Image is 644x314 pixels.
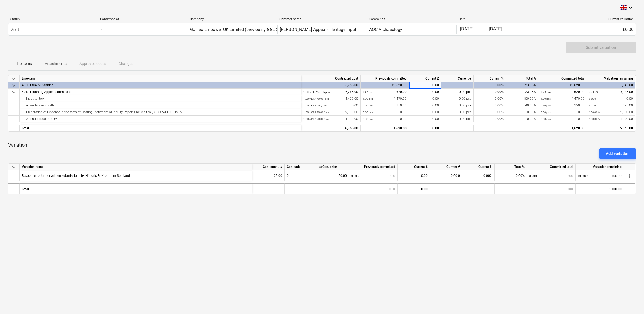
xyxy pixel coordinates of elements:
[363,95,407,102] div: 1,470.00
[303,89,358,95] div: 6,765.00
[361,82,409,89] div: £1,620.00
[459,26,484,33] input: Start Date
[20,75,301,82] div: Line-item
[303,91,330,94] small: 1.00 × £6,765.00 / pcs
[303,104,327,107] small: 1.00 × £375.00 / pcs
[15,61,32,67] p: Line-items
[398,183,430,194] div: 0.00
[495,164,527,170] div: Total %
[190,27,310,32] div: Galileo Empower UK Limited (previously GGE Scotland Limited)
[363,118,373,120] small: 0.00 pcs
[45,61,67,67] p: Attachments
[349,164,398,170] div: Previously committed
[506,95,538,102] div: 100.00%
[22,95,299,102] div: Input to SoA
[285,164,317,170] div: Con. unit
[576,164,624,170] div: Valuation remaining
[409,89,441,95] div: 0.00
[541,111,551,114] small: 0.00 pcs
[589,109,633,116] div: 2,930.00
[462,170,495,181] div: 0.00%
[22,82,299,89] div: 4000 ESIA & Planning
[578,174,588,177] small: 100.00%
[541,89,584,95] div: 1,620.00
[506,89,538,95] div: 23.95%
[303,102,358,109] div: 375.00
[363,104,373,107] small: 0.40 pcs
[303,97,329,100] small: 1.00 × £1,470.00 / pcs
[441,75,474,82] div: Current #
[548,17,634,21] div: Current valuation
[409,125,441,131] div: 0.00
[363,116,407,122] div: 0.00
[589,97,596,100] small: 0.00%
[280,27,356,32] div: [PERSON_NAME] Appeal - Heritage Input
[11,89,17,95] span: keyboard_arrow_down
[20,164,252,170] div: Variation name
[441,95,474,102] div: 0.00 pcs
[303,95,358,102] div: 1,470.00
[254,170,282,181] div: 22.00
[541,116,584,122] div: 0.00
[319,170,347,181] div: 50.00
[400,170,428,181] div: 0.00
[10,17,96,21] div: Status
[409,75,441,82] div: Current £
[576,183,624,194] div: 1,100.00
[589,102,633,109] div: 225.00
[11,164,17,170] span: keyboard_arrow_down
[11,27,19,32] p: Draft
[541,95,584,102] div: 1,470.00
[8,142,636,148] p: Variation
[319,164,347,170] div: Con. price
[20,125,301,131] div: Total
[527,183,576,194] div: 0.00
[363,89,407,95] div: 1,620.00
[541,102,584,109] div: 150.00
[506,82,538,89] div: 23.95%
[409,95,441,102] div: 0.00
[351,174,359,177] small: 0.00 0
[506,109,538,116] div: 0.00%
[506,116,538,122] div: 0.00%
[100,17,185,21] div: Confirmed at
[363,111,373,114] small: 0.00 pcs
[538,82,587,89] div: £1,620.00
[409,109,441,116] div: 0.00
[303,109,358,116] div: 2,930.00
[578,170,622,181] div: 1,100.00
[587,82,635,89] div: £5,145.00
[462,164,495,170] div: Current %
[11,75,17,82] span: keyboard_arrow_down
[474,95,506,102] div: 0.00%
[541,109,584,116] div: 0.00
[587,75,635,82] div: Valuation remaining
[409,82,441,89] div: £0.00
[252,164,285,170] div: Con. quantity
[488,26,513,33] input: End Date
[541,104,551,107] small: 0.40 pcs
[474,109,506,116] div: 0.00%
[409,116,441,122] div: 0.00
[363,102,407,109] div: 150.00
[369,27,402,32] div: AOC Archaeology
[303,116,358,122] div: 1,990.00
[589,116,633,122] div: 1,990.00
[285,170,317,181] div: 0
[541,97,551,100] small: 1.00 pcs
[22,170,130,181] div: Response to further written submissions by Historic Environment Scotland
[363,97,373,100] small: 1.00 pcs
[546,25,636,34] div: £0.00
[11,82,17,89] span: keyboard_arrow_down
[484,28,488,31] div: -
[589,111,600,114] small: 100.00%
[529,174,537,177] small: 0.00 0
[303,111,329,114] small: 1.00 × £2,930.00 / pcs
[301,82,361,89] div: £6,765.00
[351,170,395,181] div: 0.00
[538,125,587,131] div: 1,620.00
[349,183,398,194] div: 0.00
[303,125,358,132] div: 6,765.00
[363,91,373,94] small: 0.24 pcs
[474,102,506,109] div: 0.00%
